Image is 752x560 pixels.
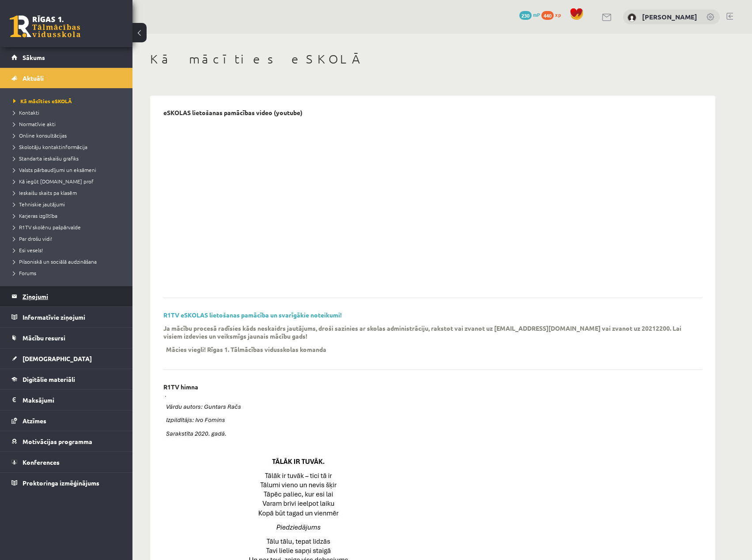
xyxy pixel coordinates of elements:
[11,390,121,410] a: Maksājumi
[13,235,124,243] a: Par drošu vidi!
[11,411,121,431] a: Atzīmes
[23,307,121,327] legend: Informatīvie ziņojumi
[13,143,87,150] span: Skolotāju kontaktinformācija
[11,431,121,452] a: Motivācijas programma
[23,74,44,82] span: Aktuāli
[23,458,60,466] span: Konferences
[13,155,79,162] span: Standarta ieskaišu grafiks
[13,97,124,105] a: Kā mācīties eSKOLĀ
[166,345,206,353] p: Mācies viegli!
[163,311,342,319] a: R1TV eSKOLAS lietošanas pamācība un svarīgākie noteikumi!
[163,383,198,391] p: R1TV himna
[23,53,45,61] span: Sākums
[13,258,124,265] a: Pilsoniskā un sociālā audzināšana
[11,473,121,493] a: Proktoringa izmēģinājums
[13,246,124,254] a: Esi vesels!
[13,189,124,197] a: Ieskaišu skaits pa klasēm
[11,369,121,389] a: Digitālie materiāli
[13,131,124,139] a: Online konsultācijas
[11,307,121,327] a: Informatīvie ziņojumi
[11,286,121,306] a: Ziņojumi
[11,68,121,88] a: Aktuāli
[150,52,715,67] h1: Kā mācīties eSKOLĀ
[11,452,121,472] a: Konferences
[519,11,532,20] span: 230
[13,177,124,185] a: Kā iegūt [DOMAIN_NAME] prof
[541,11,554,20] span: 440
[11,47,121,67] a: Sākums
[23,286,121,306] legend: Ziņojumi
[13,154,124,162] a: Standarta ieskaišu grafiks
[13,120,56,127] span: Normatīvie akti
[13,132,67,139] span: Online konsultācijas
[11,348,121,369] a: [DEMOGRAPHIC_DATA]
[11,328,121,348] a: Mācību resursi
[13,224,81,231] span: R1TV skolēnu pašpārvalde
[13,178,94,185] span: Kā iegūt [DOMAIN_NAME] prof
[207,345,326,353] p: Rīgas 1. Tālmācības vidusskolas komanda
[13,269,124,277] a: Forums
[23,479,99,487] span: Proktoringa izmēģinājums
[13,235,52,242] span: Par drošu vidi!
[13,246,43,254] span: Esi vesels!
[23,355,92,362] span: [DEMOGRAPHIC_DATA]
[13,166,124,174] a: Valsts pārbaudījumi un eksāmeni
[13,212,57,219] span: Karjeras izglītība
[627,13,636,22] img: Mārtiņš Kasparinskis
[13,223,124,231] a: R1TV skolēnu pašpārvalde
[23,334,65,342] span: Mācību resursi
[13,108,124,116] a: Kontakti
[13,201,65,208] span: Tehniskie jautājumi
[555,11,561,18] span: xp
[642,12,697,21] a: [PERSON_NAME]
[13,109,39,116] span: Kontakti
[13,120,124,128] a: Normatīvie akti
[10,15,80,37] a: Rīgas 1. Tālmācības vidusskola
[533,11,540,18] span: mP
[519,11,540,18] a: 230 mP
[163,324,689,340] p: Ja mācību procesā radīsies kāds neskaidrs jautājums, droši sazinies ar skolas administrāciju, rak...
[23,375,75,383] span: Digitālie materiāli
[13,258,97,265] span: Pilsoniskā un sociālā audzināšana
[13,269,36,276] span: Forums
[163,109,302,116] p: eSKOLAS lietošanas pamācības video (youtube)
[13,143,124,151] a: Skolotāju kontaktinformācija
[23,417,46,425] span: Atzīmes
[13,97,72,105] span: Kā mācīties eSKOLĀ
[23,390,121,410] legend: Maksājumi
[13,212,124,220] a: Karjeras izglītība
[23,437,92,445] span: Motivācijas programma
[13,189,77,196] span: Ieskaišu skaits pa klasēm
[13,166,96,173] span: Valsts pārbaudījumi un eksāmeni
[541,11,565,18] a: 440 xp
[13,200,124,208] a: Tehniskie jautājumi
